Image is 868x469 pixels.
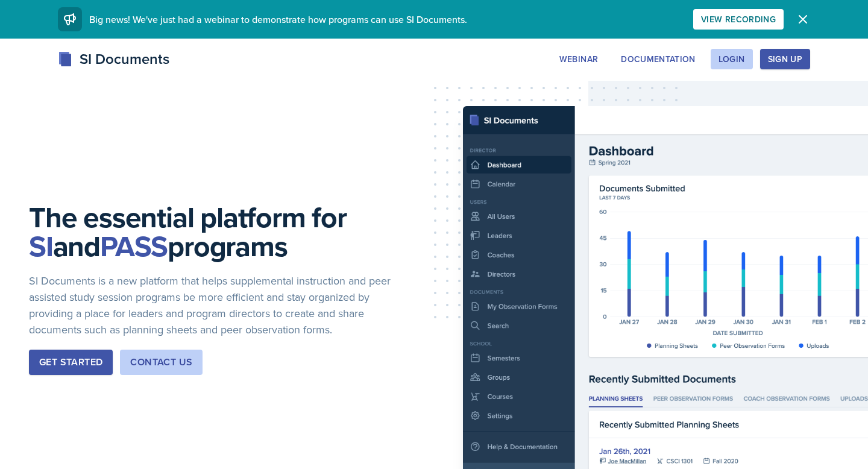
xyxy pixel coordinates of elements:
button: Get Started [29,350,113,375]
div: Login [719,54,745,64]
button: View Recording [693,9,784,30]
div: Webinar [559,54,598,64]
button: Webinar [552,49,606,69]
span: Big news! We've just had a webinar to demonstrate how programs can use SI Documents. [89,13,467,26]
button: Sign Up [760,49,810,69]
div: Sign Up [768,54,802,64]
button: Documentation [613,49,703,69]
div: Contact Us [130,355,192,370]
div: Get Started [39,355,102,370]
div: Documentation [621,54,696,64]
div: View Recording [701,14,776,24]
button: Contact Us [120,350,203,375]
div: SI Documents [58,48,169,70]
button: Login [711,49,753,69]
